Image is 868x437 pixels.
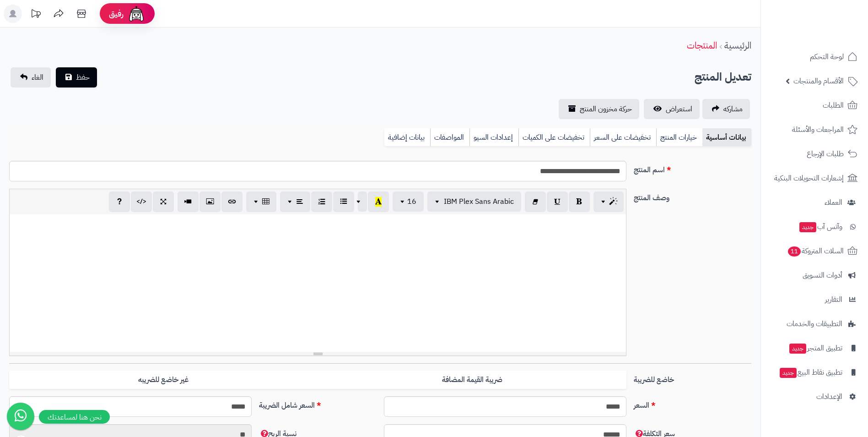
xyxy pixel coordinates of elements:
span: المراجعات والأسئلة [792,123,844,136]
span: العملاء [825,196,842,209]
label: غير خاضع للضريبه [9,371,318,389]
span: طلبات الإرجاع [807,147,844,160]
a: التطبيقات والخدمات [766,313,863,335]
span: التطبيقات والخدمات [787,317,842,330]
a: بيانات أساسية [702,128,751,147]
a: خيارات المنتج [656,128,702,147]
label: السعر شامل الضريبة [255,396,380,411]
a: الغاء [11,67,51,87]
span: الأقسام والمنتجات [793,75,844,87]
span: جديد [780,368,797,378]
span: مشاركه [723,104,743,115]
button: IBM Plex Sans Arabic [427,191,521,212]
a: المواصفات [430,128,469,147]
a: بيانات إضافية [384,128,430,147]
a: طلبات الإرجاع [766,143,863,165]
a: لوحة التحكم [766,46,863,68]
a: استعراض [644,99,700,119]
label: اسم المنتج [630,161,755,175]
span: التقارير [825,293,842,306]
a: تخفيضات على السعر [590,128,656,147]
span: تطبيق نقاط البيع [779,366,842,379]
span: وآتس آب [798,220,842,233]
span: 11 [788,246,801,257]
a: الرئيسية [724,38,751,52]
a: الإعدادات [766,386,863,408]
span: جديد [789,344,806,354]
img: logo-2.png [806,24,859,44]
a: أدوات التسويق [766,264,863,286]
span: الطلبات [823,99,844,112]
a: حركة مخزون المنتج [559,99,639,119]
a: العملاء [766,191,863,213]
span: لوحة التحكم [810,50,844,63]
a: تطبيق المتجرجديد [766,337,863,359]
a: تحديثات المنصة [24,5,47,25]
a: تطبيق نقاط البيعجديد [766,361,863,383]
a: السلات المتروكة11 [766,240,863,262]
span: تطبيق المتجر [788,342,842,355]
span: جديد [799,222,816,232]
button: حفظ [56,67,97,87]
span: إشعارات التحويلات البنكية [774,172,844,185]
span: حركة مخزون المنتج [580,104,632,115]
span: الغاء [32,72,43,83]
h2: تعديل المنتج [695,68,751,87]
button: 16 [393,191,424,212]
a: إشعارات التحويلات البنكية [766,167,863,189]
a: التقارير [766,289,863,311]
span: الإعدادات [816,390,842,403]
span: IBM Plex Sans Arabic [444,196,514,207]
img: ai-face.png [127,5,146,23]
a: وآتس آبجديد [766,216,863,238]
span: حفظ [76,72,90,83]
a: تخفيضات على الكميات [518,128,590,147]
label: ضريبة القيمة المضافة [318,371,626,389]
span: السلات المتروكة [787,245,844,257]
span: رفيق [109,8,124,19]
a: الطلبات [766,94,863,116]
label: السعر [630,396,755,411]
label: خاضع للضريبة [630,371,755,385]
a: المنتجات [687,38,717,52]
span: 16 [407,196,416,207]
a: مشاركه [702,99,750,119]
label: وصف المنتج [630,189,755,203]
a: المراجعات والأسئلة [766,119,863,141]
span: أدوات التسويق [803,269,842,282]
span: استعراض [666,104,692,115]
a: إعدادات السيو [469,128,518,147]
